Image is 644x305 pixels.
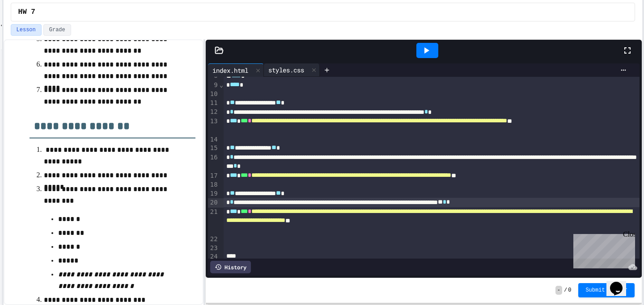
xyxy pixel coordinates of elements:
[208,99,219,108] div: 11
[4,4,62,57] div: Chat with us now!Close
[606,269,635,296] iframe: chat widget
[208,153,219,171] div: 16
[219,81,224,88] span: Fold line
[210,261,251,273] div: History
[585,287,627,294] span: Submit Answer
[264,63,320,77] div: styles.css
[208,108,219,117] div: 12
[555,286,562,295] span: -
[208,81,219,90] div: 9
[208,144,219,153] div: 15
[208,135,219,144] div: 14
[208,244,219,253] div: 23
[578,283,635,297] button: Submit Answer
[208,189,219,198] div: 19
[208,63,264,77] div: index.html
[43,24,71,36] button: Grade
[208,198,219,207] div: 20
[208,208,219,235] div: 21
[264,65,309,75] div: styles.css
[11,24,42,36] button: Lesson
[208,90,219,99] div: 10
[568,287,571,294] span: 0
[208,66,253,75] div: index.html
[208,180,219,189] div: 18
[564,287,567,294] span: /
[208,235,219,244] div: 22
[18,7,35,17] span: HW 7
[208,171,219,180] div: 17
[208,117,219,135] div: 13
[570,230,635,268] iframe: chat widget
[208,252,219,261] div: 24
